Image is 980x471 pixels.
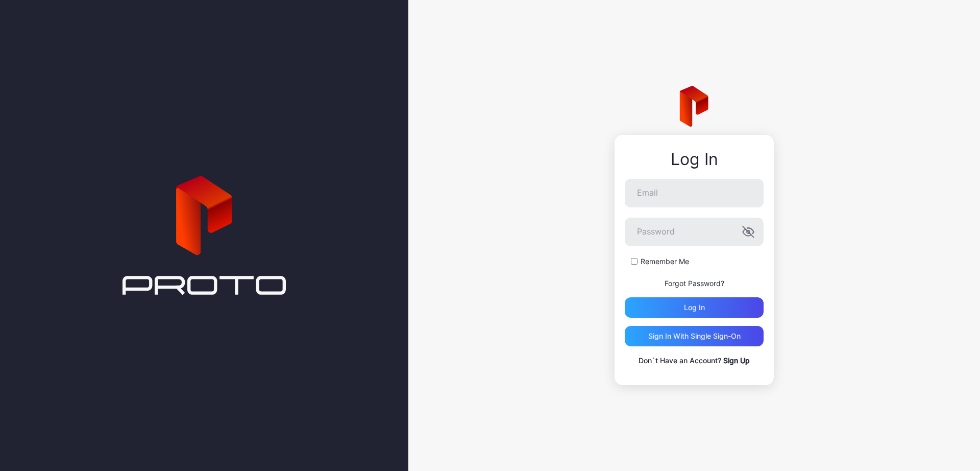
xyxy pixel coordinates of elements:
button: Password [742,226,754,238]
label: Remember Me [641,256,689,267]
input: Password [625,218,764,246]
a: Forgot Password? [665,279,724,288]
input: Email [625,179,764,207]
a: Sign Up [723,356,750,365]
button: Log in [625,297,764,318]
div: Log in [684,303,705,312]
p: Don`t Have an Account? [625,355,764,367]
button: Sign in With Single Sign-On [625,326,764,346]
div: Sign in With Single Sign-On [648,332,741,340]
div: Log In [625,150,764,169]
